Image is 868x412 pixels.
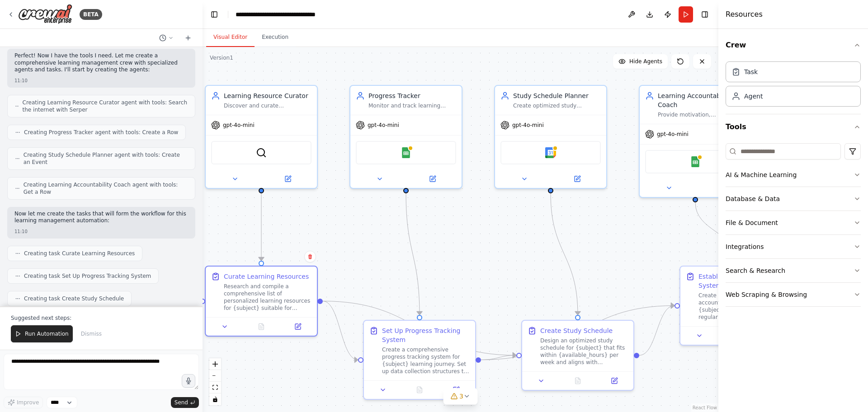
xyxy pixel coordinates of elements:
[698,272,786,290] div: Establish Accountability System
[639,85,752,198] div: Learning Accountability CoachProvide motivation, accountability, and guidance to help achieve {le...
[726,163,861,187] button: AI & Machine Learning
[726,266,785,275] div: Search & Research
[691,202,741,261] g: Edge from 818ff2ec-e37b-4042-b2c2-39846fa9b34b to c333c3d6-4280-4a40-a205-002b2f99235b
[726,235,861,258] button: Integrations
[559,375,597,386] button: No output available
[323,297,358,365] g: Edge from cb9bff43-da64-457a-88a3-80e7449cb2fa to d5745f0c-a166-49cc-8373-7ef6cbd0cac9
[726,283,861,306] button: Web Scraping & Browsing
[552,173,603,184] button: Open in side panel
[209,393,221,405] button: toggle interactivity
[726,194,780,203] div: Database & Data
[657,131,689,138] span: gpt-4o-mini
[540,337,628,366] div: Design an optimized study schedule for {subject} that fits within {available_hours} per week and ...
[209,358,221,405] div: React Flow controls
[224,91,311,100] div: Learning Resource Curator
[443,388,478,405] button: 3
[23,99,188,113] span: Creating Learning Resource Curator agent with tools: Search the internet with Serper
[726,9,763,20] h4: Resources
[80,9,102,20] div: BETA
[349,85,462,189] div: Progress TrackerMonitor and track learning progress for {subject} courses, maintaining detailed r...
[24,250,135,257] span: Creating task Curate Learning Resources
[24,272,151,280] span: Creating task Set Up Progress Tracking System
[521,320,634,391] div: Create Study ScheduleDesign an optimized study schedule for {subject} that fits within {available...
[726,33,861,58] button: Crew
[401,147,411,158] img: Google Sheets
[224,272,309,281] div: Curate Learning Resources
[401,384,439,395] button: No output available
[726,187,861,211] button: Database & Data
[171,397,199,408] button: Send
[545,147,556,158] img: Google Calendar
[401,193,424,315] g: Edge from 5f981630-67c1-4de1-94bb-c2b1a6e75d0f to d5745f0c-a166-49cc-8373-7ef6cbd0cac9
[255,28,296,47] button: Execution
[726,242,764,251] div: Integrations
[481,301,675,365] g: Edge from d5745f0c-a166-49cc-8373-7ef6cbd0cac9 to c333c3d6-4280-4a40-a205-002b2f99235b
[242,321,281,332] button: No output available
[726,259,861,282] button: Search & Research
[17,399,39,406] span: Improve
[726,58,861,114] div: Crew
[726,114,861,140] button: Tools
[726,218,778,227] div: File & Document
[363,320,476,400] div: Set Up Progress Tracking SystemCreate a comprehensive progress tracking system for {subject} lear...
[224,283,311,312] div: Research and compile a comprehensive list of personalized learning resources for {subject} suitab...
[236,10,337,19] nav: breadcrumb
[257,193,266,261] g: Edge from d00850ad-a982-4459-81a4-ac46942d6bef to cb9bff43-da64-457a-88a3-80e7449cb2fa
[11,325,73,342] button: Run Automation
[698,292,786,321] div: Create a comprehensive accountability framework for {subject} learning goals. Set up regular chec...
[726,170,797,179] div: AI & Machine Learning
[513,91,601,100] div: Study Schedule Planner
[206,28,255,47] button: Visual Editor
[156,33,177,43] button: Switch to previous chat
[693,405,717,410] a: React Flow attribution
[696,183,747,193] button: Open in side panel
[459,392,463,401] span: 3
[658,111,745,118] div: Provide motivation, accountability, and guidance to help achieve {learning_goals} in {subject} by...
[304,251,316,262] button: Delete node
[209,382,221,393] button: fit view
[726,211,861,234] button: File & Document
[629,58,662,65] span: Hide Agents
[24,181,188,196] span: Creating Learning Accountability Coach agent with tools: Get a Row
[210,54,233,61] div: Version 1
[368,91,456,100] div: Progress Tracker
[512,122,544,129] span: gpt-4o-mini
[181,33,195,43] button: Start a new chat
[368,102,456,109] div: Monitor and track learning progress for {subject} courses, maintaining detailed records of comple...
[11,314,192,322] p: Suggested next steps:
[481,351,516,365] g: Edge from d5745f0c-a166-49cc-8373-7ef6cbd0cac9 to cc240ad4-714c-4bc0-8c14-060768fc60db
[209,370,221,382] button: zoom out
[4,397,43,408] button: Improve
[18,4,72,24] img: Logo
[540,326,613,335] div: Create Study Schedule
[282,321,313,332] button: Open in side panel
[679,266,793,346] div: Establish Accountability SystemCreate a comprehensive accountability framework for {subject} lear...
[407,173,458,184] button: Open in side panel
[382,326,470,344] div: Set Up Progress Tracking System
[209,358,221,370] button: zoom in
[256,147,267,158] img: SerperDevTool
[25,330,69,337] span: Run Automation
[744,67,758,76] div: Task
[382,346,470,375] div: Create a comprehensive progress tracking system for {subject} learning journey. Set up data colle...
[440,384,472,395] button: Open in side panel
[513,102,601,109] div: Create optimized study schedules for {subject} that align with {available_hours} per week and {le...
[205,85,318,189] div: Learning Resource CuratorDiscover and curate personalized learning resources for {subject} based ...
[690,156,701,167] img: Google Sheets
[613,54,668,69] button: Hide Agents
[323,297,516,360] g: Edge from cb9bff43-da64-457a-88a3-80e7449cb2fa to cc240ad4-714c-4bc0-8c14-060768fc60db
[14,77,188,84] div: 11:10
[698,8,711,21] button: Hide right sidebar
[24,129,178,136] span: Creating Progress Tracker agent with tools: Create a Row
[24,151,188,166] span: Creating Study Schedule Planner agent with tools: Create an Event
[494,85,607,189] div: Study Schedule PlannerCreate optimized study schedules for {subject} that align with {available_h...
[224,102,311,109] div: Discover and curate personalized learning resources for {subject} based on {learning_level} and {...
[24,295,124,302] span: Creating task Create Study Schedule
[368,122,399,129] span: gpt-4o-mini
[205,266,318,337] div: Curate Learning ResourcesResearch and compile a comprehensive list of personalized learning resou...
[182,374,195,388] button: Click to speak your automation idea
[599,375,630,386] button: Open in side panel
[14,228,188,235] div: 11:10
[639,301,675,360] g: Edge from cc240ad4-714c-4bc0-8c14-060768fc60db to c333c3d6-4280-4a40-a205-002b2f99235b
[208,8,221,21] button: Hide left sidebar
